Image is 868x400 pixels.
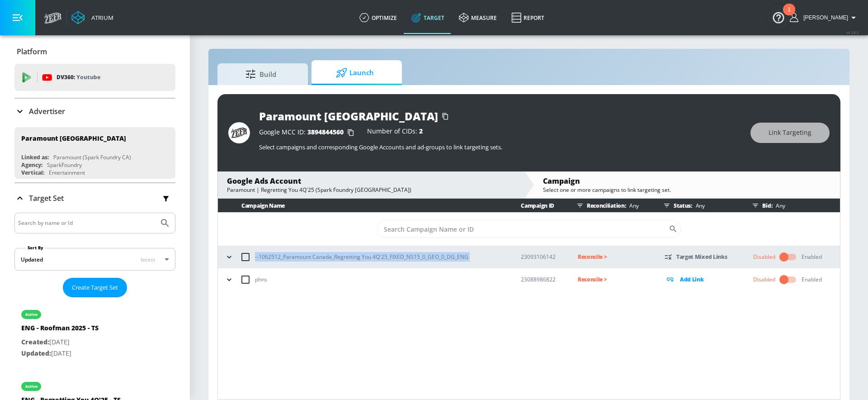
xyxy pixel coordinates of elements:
p: DV360: [57,72,100,82]
p: phns [255,275,267,284]
div: Bid: [749,199,835,212]
p: Any [692,201,705,210]
div: Paramount [GEOGRAPHIC_DATA] [259,109,438,124]
a: measure [452,1,504,34]
div: Google MCC ID: [259,128,358,137]
span: latest [141,256,156,263]
span: Create Target Set [72,282,118,293]
p: --1062512_Paramount Canada_Regretting You 4Q'25_FIXED_NS15_0_GEO_0_DG_ENG [255,252,468,262]
div: Disabled [753,253,775,261]
p: Any [626,201,638,210]
span: Updated: [21,349,51,357]
div: Paramount [GEOGRAPHIC_DATA]Linked as:Paramount (Spark Foundry CA)Agency:SparkFoundryVertical:Ente... [14,127,175,179]
div: active [25,384,38,389]
div: Paramount (Spark Foundry CA) [53,153,131,161]
th: Campaign Name [218,199,506,213]
div: Atrium [88,14,113,22]
div: activeENG - Roofman 2025 - TSCreated:[DATE]Updated:[DATE] [14,301,175,366]
p: [DATE] [21,348,99,359]
p: Reconcile > [578,252,650,262]
div: Campaign [543,176,831,186]
p: Any [772,201,785,210]
input: Search Campaign Name or ID [377,220,669,238]
div: Select one or more campaigns to link targeting set. [543,186,831,194]
a: Target [404,1,452,34]
span: Created: [21,338,49,346]
button: Create Target Set [63,278,127,297]
div: Platform [14,39,175,64]
p: Youtube [76,72,100,82]
div: Agency: [21,161,42,169]
div: Enabled [802,276,822,284]
div: Google Ads Account [227,176,515,186]
div: Reconciliation: [573,199,650,212]
div: Number of CIDs: [367,128,423,137]
div: Status: [660,199,739,212]
span: 2 [419,127,423,135]
a: Atrium [71,11,113,24]
div: Updated [21,256,43,263]
div: Advertiser [14,99,175,124]
p: Select campaigns and corresponding Google Accounts and ad-groups to link targeting sets. [259,143,741,151]
div: active [25,312,38,317]
p: Add Link [680,274,704,285]
div: Paramount | Regretting You 4Q'25 (Spark Foundry [GEOGRAPHIC_DATA]) [227,186,515,194]
button: Open Resource Center, 1 new notification [766,5,791,30]
label: Sort By [26,245,45,251]
p: 23088986822 [521,275,563,284]
a: optimize [352,1,404,34]
div: ENG - Roofman 2025 - TS [21,324,99,337]
div: Vertical: [21,169,44,176]
div: SparkFoundry [47,161,82,169]
p: Advertiser [29,106,65,116]
p: [DATE] [21,337,99,348]
p: 23093106142 [521,252,563,262]
button: [PERSON_NAME] [790,12,859,23]
span: Build [226,63,295,85]
a: Report [504,1,552,34]
p: Platform [17,47,47,57]
input: Search by name or Id [18,217,155,229]
div: Paramount [GEOGRAPHIC_DATA] [21,134,126,143]
div: Add Link [665,274,739,285]
p: Target Mixed Links [676,252,727,262]
div: Google Ads AccountParamount | Regretting You 4Q'25 (Spark Foundry [GEOGRAPHIC_DATA]) [218,171,524,198]
div: Disabled [753,276,775,284]
div: Enabled [802,253,822,261]
p: Target Set [29,193,64,203]
span: Launch [321,62,389,84]
span: v 4.28.0 [846,30,859,35]
th: Campaign ID [506,199,563,213]
p: Reconcile > [578,274,650,285]
div: Target Set [14,183,175,213]
span: 3894844560 [307,128,344,136]
div: Entertainment [49,169,85,176]
div: Search CID Name or Number [377,220,681,238]
div: 1 [788,10,791,21]
div: Linked as: [21,153,49,161]
div: DV360: Youtube [14,64,175,91]
span: login as: anthony.rios@zefr.com [800,14,848,21]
